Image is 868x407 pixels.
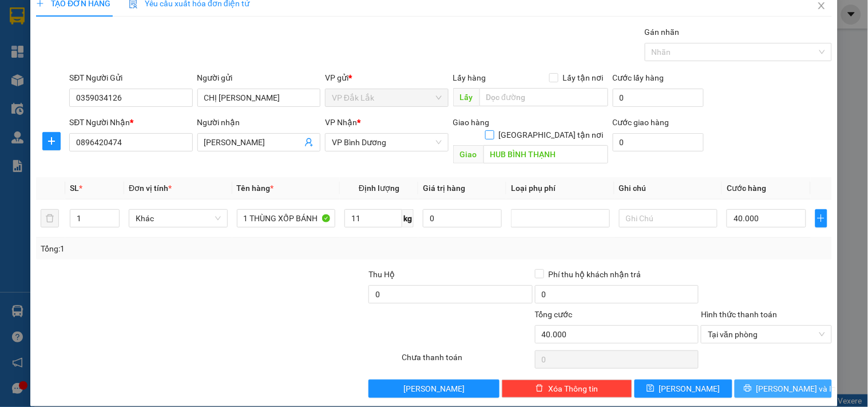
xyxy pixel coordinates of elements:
[359,183,399,193] span: Định lượng
[70,183,79,193] span: SL
[41,242,336,255] div: Tổng: 1
[402,209,414,228] span: kg
[536,384,544,393] span: delete
[98,37,289,53] div: 0786052891
[332,89,441,106] span: VP Đắk Lắk
[197,116,320,129] div: Người nhận
[544,268,646,281] span: Phí thu hộ khách nhận trả
[483,145,608,163] input: Dọc đường
[197,71,320,84] div: Người gửi
[401,351,533,371] div: Chưa thanh toán
[10,11,27,23] span: Gửi:
[129,183,172,193] span: Đơn vị tính
[744,384,752,393] span: printer
[98,10,289,23] div: VP Bình Dương
[325,71,448,84] div: VP gửi
[237,209,336,228] input: VD: Bàn, Ghế
[727,183,766,193] span: Cước hàng
[403,382,465,395] span: [PERSON_NAME]
[42,132,61,150] button: plus
[558,71,608,84] span: Lấy tận nơi
[506,177,615,199] th: Loại phụ phí
[368,270,395,279] span: Thu Hộ
[10,51,90,67] div: 0948236119
[325,118,357,127] span: VP Nhận
[708,326,825,343] span: Tại văn phòng
[237,183,274,193] span: Tên hàng
[756,382,837,395] span: [PERSON_NAME] và In
[635,380,732,398] button: save[PERSON_NAME]
[10,37,90,51] div: CÔ NGA
[613,118,669,127] label: Cước giao hàng
[647,384,655,393] span: save
[304,138,314,147] span: user-add
[10,10,90,37] div: VP Đắk Lắk
[735,380,832,398] button: printer[PERSON_NAME] và In
[548,382,598,395] span: Xóa Thông tin
[535,310,573,319] span: Tổng cước
[479,88,608,106] input: Dọc đường
[423,183,465,193] span: Giá trị hàng
[494,129,608,141] span: [GEOGRAPHIC_DATA] tận nơi
[817,1,826,10] span: close
[423,209,502,228] input: 0
[502,380,632,398] button: deleteXóa Thông tin
[43,137,60,146] span: plus
[701,310,777,319] label: Hình thức thanh toán
[453,118,490,127] span: Giao hàng
[136,210,221,227] span: Khác
[453,145,483,163] span: Giao
[69,116,192,129] div: SĐT Người Nhận
[613,133,704,151] input: Cước giao hàng
[453,88,479,106] span: Lấy
[453,73,486,82] span: Lấy hàng
[69,71,192,84] div: SĐT Người Gửi
[815,209,827,228] button: plus
[41,209,59,228] button: delete
[332,134,441,151] span: VP Bình Dương
[615,177,723,199] th: Ghi chú
[98,11,125,23] span: Nhận:
[368,380,499,398] button: [PERSON_NAME]
[98,23,289,37] div: TRÀ MY
[816,214,827,223] span: plus
[619,209,718,228] input: Ghi Chú
[98,59,113,71] span: TC:
[659,382,720,395] span: [PERSON_NAME]
[613,73,664,82] label: Cước lấy hàng
[613,89,704,107] input: Cước lấy hàng
[645,27,680,37] label: Gán nhãn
